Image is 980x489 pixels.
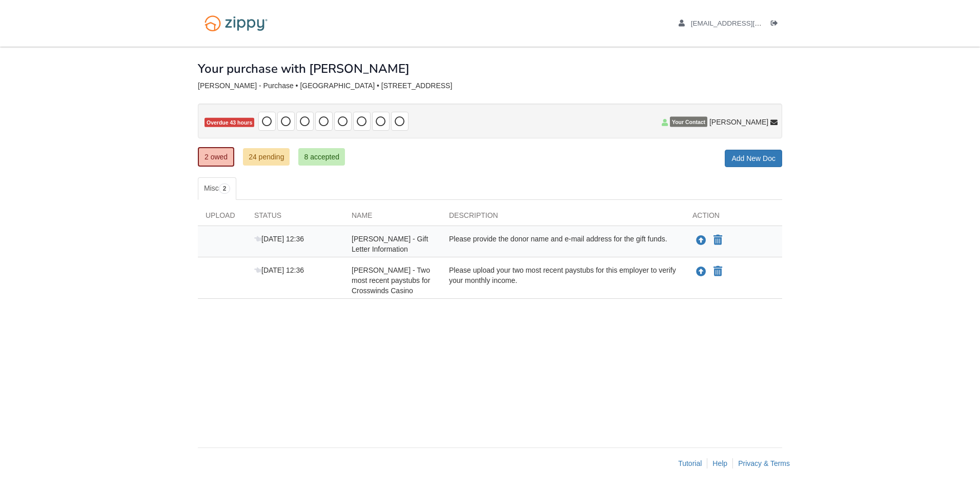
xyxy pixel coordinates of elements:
[670,117,707,127] span: Your Contact
[344,210,441,226] div: Name
[678,459,702,467] a: Tutorial
[709,117,768,127] span: [PERSON_NAME]
[247,210,344,226] div: Status
[352,235,428,253] span: [PERSON_NAME] - Gift Letter Information
[771,19,782,30] a: Log out
[198,177,236,200] a: Misc
[352,266,430,295] span: [PERSON_NAME] - Two most recent paystubs for Crosswinds Casino
[712,459,727,467] a: Help
[243,148,290,166] a: 24 pending
[712,234,723,247] button: Declare DaSharion Jackson - Gift Letter Information not applicable
[441,210,685,226] div: Description
[198,81,782,90] div: [PERSON_NAME] - Purchase • [GEOGRAPHIC_DATA] • [STREET_ADDRESS]
[725,150,782,167] a: Add New Doc
[198,10,274,36] img: Logo
[712,266,723,278] button: Declare DaSharion Jackson - Two most recent paystubs for Crosswinds Casino not applicable
[441,234,685,254] div: Please provide the donor name and e-mail address for the gift funds.
[298,148,345,166] a: 8 accepted
[205,118,254,128] span: Overdue 43 hours
[441,265,685,296] div: Please upload your two most recent paystubs for this employer to verify your monthly income.
[198,62,410,75] h1: Your purchase with [PERSON_NAME]
[691,19,808,27] span: dsmith012698@gmail.com
[198,210,247,226] div: Upload
[254,235,304,243] span: [DATE] 12:36
[695,265,707,278] button: Upload DaSharion Jackson - Two most recent paystubs for Crosswinds Casino
[679,19,808,30] a: edit profile
[198,147,234,167] a: 2 owed
[254,266,304,274] span: [DATE] 12:36
[695,234,707,247] button: Upload DaSharion Jackson - Gift Letter Information
[219,184,231,194] span: 2
[685,210,782,226] div: Action
[738,459,790,467] a: Privacy & Terms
